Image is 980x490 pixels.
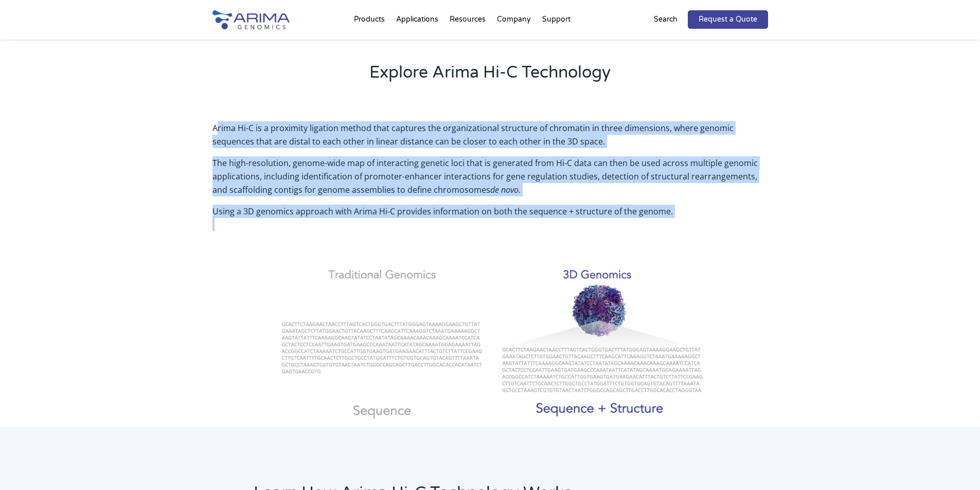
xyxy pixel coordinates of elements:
[688,10,768,29] a: Request a Quote
[654,13,678,26] p: Search
[212,121,768,156] p: Arima Hi-C is a proximity ligation method that captures the organizational structure of chromatin...
[212,61,768,92] h2: Explore Arima Hi-C Technology
[212,205,768,218] p: Using a 3D genomics approach with Arima Hi-C provides information on both the sequence + structur...
[212,10,290,29] img: Arima-Genomics-logo
[212,156,768,205] p: The high-resolution, genome-wide map of interacting genetic loci that is generated from Hi-C data...
[490,184,519,195] i: de novo
[265,255,715,426] img: 3D Genomics_Sequence Structure_Arima Genomics 7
